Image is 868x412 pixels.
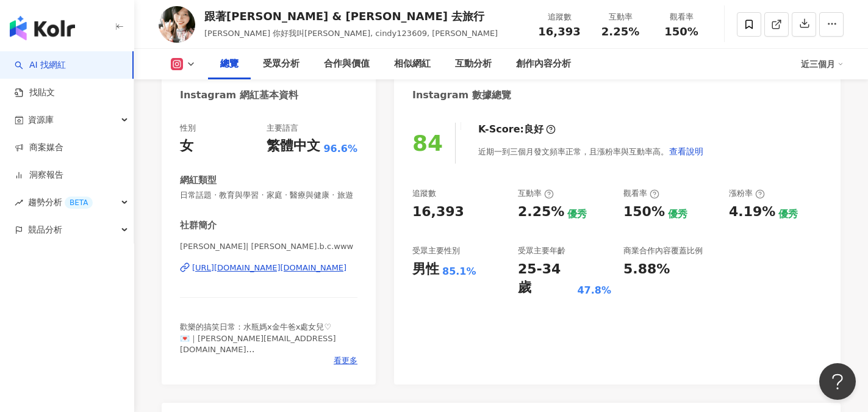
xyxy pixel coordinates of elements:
div: 創作內容分析 [516,57,571,71]
div: 社群簡介 [180,219,217,232]
div: 84 [412,131,443,156]
div: 跟著[PERSON_NAME] & [PERSON_NAME] 去旅行 [204,9,498,24]
div: 良好 [524,123,543,136]
span: 競品分析 [28,216,62,244]
span: 16,393 [538,25,580,38]
div: 16,393 [412,203,464,222]
div: 合作與價值 [324,57,370,71]
div: 主要語言 [267,123,298,134]
div: 4.19% [729,203,775,222]
div: 47.8% [577,284,611,297]
div: 受眾分析 [263,57,299,71]
div: 追蹤數 [412,188,436,199]
a: [URL][DOMAIN_NAME][DOMAIN_NAME] [180,262,357,273]
span: 查看說明 [669,146,703,156]
a: 洞察報告 [15,169,63,181]
div: 男性 [412,260,439,279]
div: [URL][DOMAIN_NAME][DOMAIN_NAME] [192,262,346,273]
div: 受眾主要性別 [412,245,460,256]
div: 女 [180,137,193,156]
div: 互動率 [518,188,554,199]
iframe: Help Scout Beacon - Open [819,363,856,400]
span: rise [15,198,23,207]
div: 優秀 [567,208,587,221]
div: 85.1% [442,265,476,278]
div: 互動率 [597,11,644,23]
a: 找貼文 [15,87,55,99]
div: 漲粉率 [729,188,765,199]
div: 近期一到三個月發文頻率正常，且漲粉率與互動率高。 [478,139,704,164]
span: 日常話題 · 教育與學習 · 家庭 · 醫療與健康 · 旅遊 [180,190,357,201]
span: 看更多 [334,355,357,366]
div: 受眾主要年齡 [518,245,565,256]
span: 趨勢分析 [28,189,93,216]
div: 5.88% [623,260,670,279]
div: 網紅類型 [180,174,217,187]
div: 150% [623,203,665,222]
div: 觀看率 [658,11,705,23]
div: 性別 [180,123,196,134]
button: 查看說明 [669,139,704,164]
div: K-Score : [478,123,556,136]
div: 近三個月 [801,54,844,74]
div: 25-34 歲 [518,260,574,298]
div: 觀看率 [623,188,659,199]
div: 商業合作內容覆蓋比例 [623,245,703,256]
div: Instagram 網紅基本資料 [180,89,298,102]
span: 150% [664,26,698,38]
div: BETA [65,197,93,209]
div: 追蹤數 [536,11,583,23]
span: 歡樂的搞笑日常：水瓶媽x金牛爸x處女兒♡ 💌｜[PERSON_NAME][EMAIL_ADDRESS][DOMAIN_NAME] 🎁｜@art.sheep.www 🎨｜@art.peng_p.c... [180,322,343,387]
a: 商案媒合 [15,142,63,154]
div: 2.25% [518,203,564,222]
div: 相似網紅 [394,57,431,71]
div: 總覽 [220,57,239,71]
span: 資源庫 [28,106,54,134]
span: 96.6% [323,142,357,156]
span: 2.25% [601,26,639,38]
div: 優秀 [668,208,687,221]
div: 繁體中文 [267,137,320,156]
a: searchAI 找網紅 [15,59,66,71]
span: [PERSON_NAME] 你好我叫[PERSON_NAME], cindy123609, [PERSON_NAME] [204,29,498,38]
div: 互動分析 [455,57,492,71]
div: Instagram 數據總覽 [412,89,511,102]
img: logo [10,16,75,40]
img: KOL Avatar [159,6,195,43]
div: 優秀 [778,208,798,221]
span: [PERSON_NAME]| [PERSON_NAME].b.c.www [180,241,357,252]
